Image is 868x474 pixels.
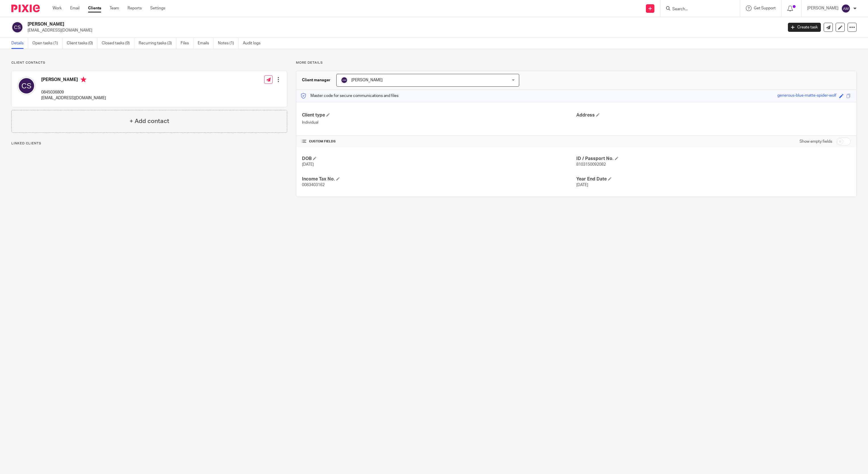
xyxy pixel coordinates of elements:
[302,139,576,144] h4: CUSTOM FIELDS
[788,23,821,32] a: Create task
[576,112,851,118] h4: Address
[243,38,265,49] a: Audit logs
[53,5,62,11] a: Work
[800,139,832,144] label: Show empty fields
[17,77,36,95] img: svg%3E
[302,120,576,125] p: Individual
[301,93,398,99] p: Master code for secure communications and files
[296,61,857,65] p: More details
[181,38,193,49] a: Files
[11,21,23,33] img: svg%3E
[130,117,169,126] h4: + Add contact
[81,77,86,82] i: Primary
[302,112,576,118] h4: Client type
[32,38,62,49] a: Open tasks (1)
[150,5,165,11] a: Settings
[576,183,588,187] span: [DATE]
[198,38,214,49] a: Emails
[139,38,176,49] a: Recurring tasks (3)
[70,5,80,11] a: Email
[28,21,629,27] h2: [PERSON_NAME]
[218,38,239,49] a: Notes (1)
[302,77,331,83] h3: Client manager
[807,5,838,11] p: [PERSON_NAME]
[128,5,142,11] a: Reports
[110,5,119,11] a: Team
[67,38,97,49] a: Client tasks (0)
[841,4,850,13] img: svg%3E
[102,38,134,49] a: Closed tasks (9)
[41,90,106,95] p: 0845036809
[11,5,40,12] img: Pixie
[302,163,314,167] span: [DATE]
[302,176,576,182] h4: Income Tax No.
[302,156,576,162] h4: DOB
[302,183,325,187] span: 0083403162
[88,5,101,11] a: Clients
[28,28,779,33] p: [EMAIL_ADDRESS][DOMAIN_NAME]
[576,163,606,167] span: 8103150092082
[341,77,348,84] img: svg%3E
[754,6,776,10] span: Get Support
[41,95,106,101] p: [EMAIL_ADDRESS][DOMAIN_NAME]
[41,77,106,84] h4: [PERSON_NAME]
[11,141,287,146] p: Linked clients
[576,156,851,162] h4: ID / Passport No.
[576,176,851,182] h4: Year End Date
[11,61,287,65] p: Client contacts
[351,78,383,82] span: [PERSON_NAME]
[672,7,723,12] input: Search
[11,38,28,49] a: Details
[777,93,836,99] div: generous-blue-matte-spider-wolf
